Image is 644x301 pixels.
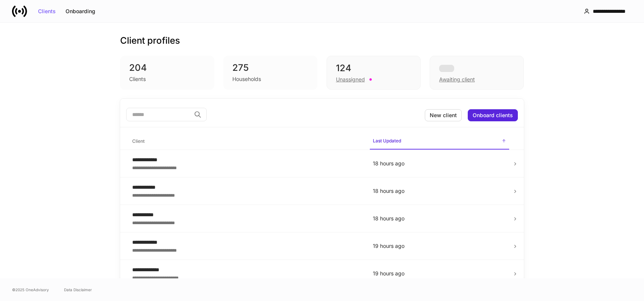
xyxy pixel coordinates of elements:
div: 204 [129,62,205,74]
p: 18 hours ago [373,187,506,195]
div: 275 [232,62,308,74]
span: © 2025 OneAdvisory [12,287,49,293]
div: New client [430,113,457,118]
div: Clients [38,9,56,14]
button: Clients [33,5,61,17]
div: 124 [336,62,411,74]
span: Last Updated [370,133,509,150]
div: Onboarding [66,9,95,14]
h3: Client profiles [120,35,180,47]
button: New client [425,109,462,121]
button: Onboarding [61,5,100,17]
div: Clients [129,75,146,83]
div: Households [232,75,261,83]
span: Client [129,134,364,149]
p: 19 hours ago [373,270,506,277]
div: Awaiting client [439,76,475,83]
div: 124Unassigned [327,56,421,90]
div: Awaiting client [430,56,524,90]
p: 18 hours ago [373,160,506,167]
h6: Last Updated [373,137,401,144]
div: Onboard clients [473,113,513,118]
h6: Client [132,138,145,145]
button: Onboard clients [468,109,518,121]
div: Unassigned [336,76,365,83]
p: 18 hours ago [373,215,506,222]
p: 19 hours ago [373,242,506,250]
a: Data Disclaimer [64,287,92,293]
